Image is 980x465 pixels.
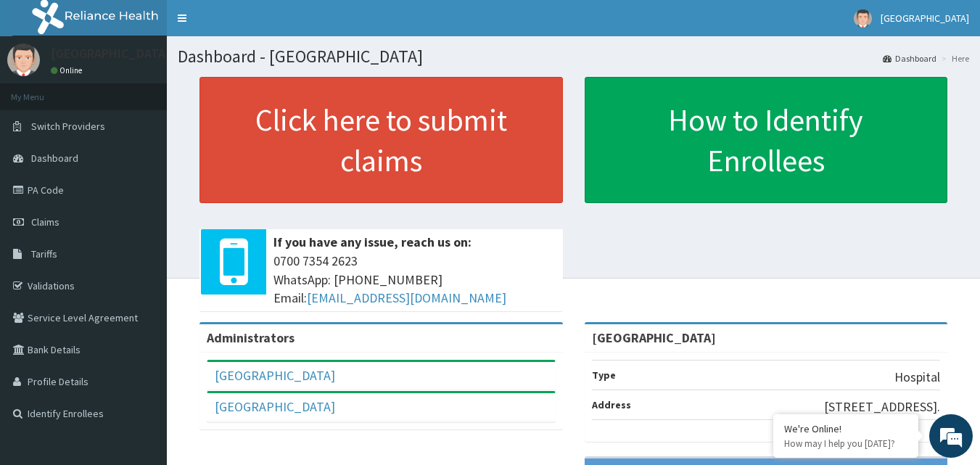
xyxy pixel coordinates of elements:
[592,398,631,411] b: Address
[784,437,907,450] p: How may I help you today?
[199,77,563,203] a: Click here to submit claims
[824,398,940,416] p: [STREET_ADDRESS].
[31,152,78,165] span: Dashboard
[51,65,86,75] a: Online
[31,215,59,229] span: Claims
[938,52,969,65] li: Here
[592,329,716,346] strong: [GEOGRAPHIC_DATA]
[592,369,616,382] b: Type
[881,12,969,25] span: [GEOGRAPHIC_DATA]
[784,422,907,435] div: We're Online!
[51,47,170,60] p: [GEOGRAPHIC_DATA]
[854,9,872,28] img: User Image
[307,289,506,306] a: [EMAIL_ADDRESS][DOMAIN_NAME]
[215,398,335,415] a: [GEOGRAPHIC_DATA]
[585,77,948,203] a: How to Identify Enrollees
[31,120,105,133] span: Switch Providers
[215,367,335,384] a: [GEOGRAPHIC_DATA]
[273,234,472,250] b: If you have any issue, reach us on:
[883,52,936,65] a: Dashboard
[7,44,40,76] img: User Image
[178,47,969,66] h1: Dashboard - [GEOGRAPHIC_DATA]
[207,329,295,346] b: Administrators
[894,368,940,387] p: Hospital
[273,252,556,308] span: 0700 7354 2623 WhatsApp: [PHONE_NUMBER] Email:
[31,247,57,260] span: Tariffs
